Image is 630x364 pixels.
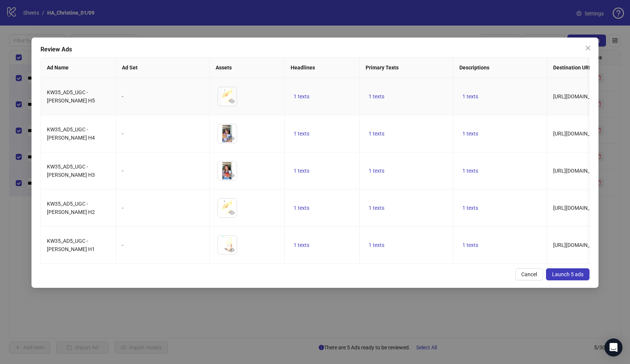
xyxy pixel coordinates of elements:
[369,131,384,137] span: 1 texts
[291,166,312,175] button: 1 texts
[604,338,622,356] div: Open Intercom Messenger
[122,204,203,212] div: -
[547,57,622,78] th: Destination URL
[229,136,235,141] span: eye
[218,124,237,143] img: Asset 1
[229,210,235,215] span: eye
[462,168,478,174] span: 1 texts
[459,203,481,212] button: 1 texts
[582,42,594,54] button: Close
[553,131,606,137] span: [URL][DOMAIN_NAME]
[210,57,285,78] th: Assets
[366,129,387,138] button: 1 texts
[291,241,312,250] button: 1 texts
[553,168,606,174] span: [URL][DOMAIN_NAME]
[366,92,387,101] button: 1 texts
[41,57,116,78] th: Ad Name
[459,129,481,138] button: 1 texts
[546,268,589,280] button: Launch 5 ads
[228,134,237,143] button: Preview
[47,126,95,141] span: KW35_AD5_UGC - [PERSON_NAME] H4
[116,57,210,78] th: Ad Set
[585,45,591,51] span: close
[47,164,95,178] span: KW35_AD5_UGC - [PERSON_NAME] H3
[122,241,203,249] div: -
[459,241,481,250] button: 1 texts
[218,236,237,254] img: Asset 1
[462,93,478,99] span: 1 texts
[228,171,237,180] button: Preview
[462,205,478,211] span: 1 texts
[47,238,95,252] span: KW35_AD5_UGC - [PERSON_NAME] H1
[40,45,589,54] div: Review Ads
[229,173,235,178] span: eye
[291,129,312,138] button: 1 texts
[228,245,237,254] button: Preview
[228,208,237,217] button: Preview
[453,57,547,78] th: Descriptions
[366,203,387,212] button: 1 texts
[122,167,203,175] div: -
[218,87,237,106] img: Asset 1
[294,131,309,137] span: 1 texts
[366,241,387,250] button: 1 texts
[285,57,360,78] th: Headlines
[291,92,312,101] button: 1 texts
[521,271,537,277] span: Cancel
[229,99,235,104] span: eye
[515,268,543,280] button: Cancel
[229,247,235,253] span: eye
[369,242,384,248] span: 1 texts
[366,166,387,175] button: 1 texts
[553,242,606,248] span: [URL][DOMAIN_NAME]
[553,205,606,211] span: [URL][DOMAIN_NAME]
[294,205,309,211] span: 1 texts
[47,201,95,215] span: KW35_AD5_UGC - [PERSON_NAME] H2
[294,168,309,174] span: 1 texts
[228,97,237,106] button: Preview
[369,168,384,174] span: 1 texts
[462,131,478,137] span: 1 texts
[291,203,312,212] button: 1 texts
[459,92,481,101] button: 1 texts
[294,93,309,99] span: 1 texts
[369,93,384,99] span: 1 texts
[552,271,583,277] span: Launch 5 ads
[122,92,203,101] div: -
[369,205,384,211] span: 1 texts
[462,242,478,248] span: 1 texts
[459,166,481,175] button: 1 texts
[218,161,237,180] img: Asset 1
[294,242,309,248] span: 1 texts
[553,93,606,99] span: [URL][DOMAIN_NAME]
[47,89,95,104] span: KW35_AD5_UGC - [PERSON_NAME] H5
[360,57,453,78] th: Primary Texts
[122,129,203,138] div: -
[218,199,237,217] img: Asset 1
